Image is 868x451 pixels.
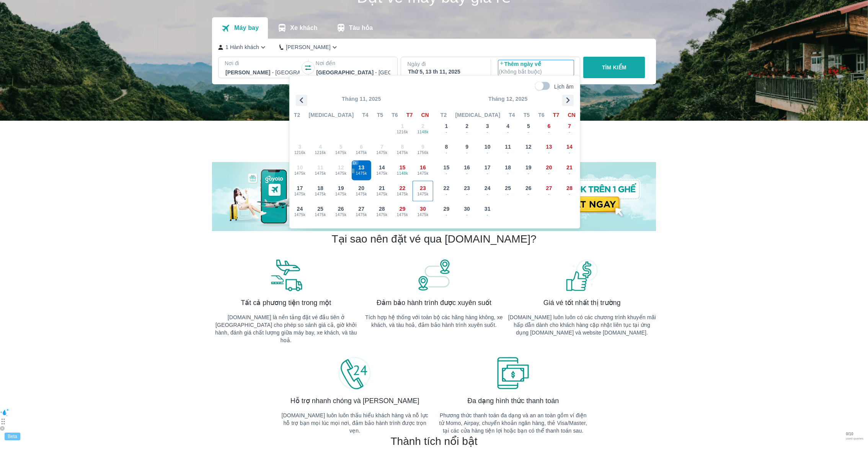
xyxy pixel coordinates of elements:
[437,191,457,197] span: -
[351,181,372,202] button: 201475k
[436,139,457,160] button: 8-
[498,119,518,139] button: 4-
[554,83,574,90] p: Lịch âm
[566,143,573,151] span: 14
[525,184,532,192] span: 26
[351,160,372,181] button: ||131475k
[290,396,419,405] span: Hỗ trợ nhanh chóng và [PERSON_NAME]
[358,164,364,171] span: 13
[546,184,552,192] span: 27
[351,191,371,197] span: 1475k
[478,170,498,176] span: -
[559,139,580,160] button: 14-
[525,164,532,171] span: 19
[379,184,385,192] span: 21
[478,149,498,156] span: -
[420,205,426,213] span: 30
[477,139,498,160] button: 10-
[505,184,511,192] span: 25
[290,181,310,202] button: 171475k
[310,191,330,197] span: 1475k
[392,181,413,202] button: 221475k
[568,111,575,119] span: CN
[457,212,477,218] span: -
[437,212,457,218] span: -
[499,68,573,75] p: ( Không bắt buộc )
[358,205,364,213] span: 27
[539,139,560,160] button: 13-
[547,122,550,130] span: 6
[351,170,371,176] span: 1475k
[393,191,413,197] span: 1475k
[436,202,457,222] button: 29-
[560,149,579,156] span: -
[477,202,498,222] button: 31-
[379,205,385,213] span: 28
[477,119,498,139] button: 3-
[518,119,539,139] button: 5-
[467,396,559,405] span: Đa dạng hình thức thanh toán
[421,111,429,119] span: CN
[457,149,477,156] span: -
[518,160,539,181] button: 19-
[543,298,621,307] span: Giá vé tốt nhất thị trường
[225,59,300,67] p: Nơi đi
[338,184,344,192] span: 19
[437,149,457,156] span: -
[393,212,413,218] span: 1475k
[408,68,482,75] div: Thứ 5, 13 th 11, 2025
[362,111,368,119] span: T4
[508,313,656,336] p: [DOMAIN_NAME] luôn luôn có các chương trình khuyến mãi hấp dẫn dành cho khách hàng cập nhật liên ...
[437,129,457,135] span: -
[546,164,552,171] span: 20
[331,232,536,246] h2: Tại sao nên đặt vé qua [DOMAIN_NAME]?
[486,122,489,130] span: 3
[331,202,351,222] button: 261475k
[498,139,518,160] button: 11-
[485,184,491,192] span: 24
[465,143,468,151] span: 9
[455,111,500,119] span: [MEDICAL_DATA]
[310,212,330,218] span: 1475k
[568,122,571,130] span: 7
[539,191,559,197] span: -
[372,181,392,202] button: 211475k
[559,181,580,202] button: 28-
[560,129,579,135] span: -
[338,205,344,213] span: 26
[331,181,351,202] button: 191475k
[505,143,511,151] span: 11
[583,57,645,78] button: TÌM KIẾM
[499,60,573,75] p: Thêm ngày về
[407,60,483,68] p: Ngày đi
[445,122,448,130] span: 1
[436,95,580,103] p: Tháng 12, 2025
[477,160,498,181] button: 17-
[212,17,382,39] div: transportation tabs
[485,164,491,171] span: 17
[399,184,405,192] span: 22
[297,205,303,213] span: 24
[372,202,392,222] button: 281475k
[392,160,413,181] button: 151148k
[566,164,573,171] span: 21
[290,95,433,103] p: Tháng 11, 2025
[477,181,498,202] button: 24-
[269,258,303,292] img: banner
[498,191,518,197] span: -
[464,164,470,171] span: 16
[379,164,385,171] span: 14
[559,160,580,181] button: 21-
[297,184,303,192] span: 17
[560,170,579,176] span: -
[439,412,587,435] p: Phương thức thanh toán đa dạng và an an toàn gồm ví điện tử Momo, Airpay, chuyển khoản ngân hàng,...
[496,356,530,390] img: banner
[498,181,518,202] button: 25-
[290,191,310,197] span: 1475k
[457,170,477,176] span: -
[444,205,450,213] span: 29
[413,202,433,222] button: 301475k
[399,205,405,213] span: 29
[286,43,331,51] p: [PERSON_NAME]
[413,212,433,218] span: 1475k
